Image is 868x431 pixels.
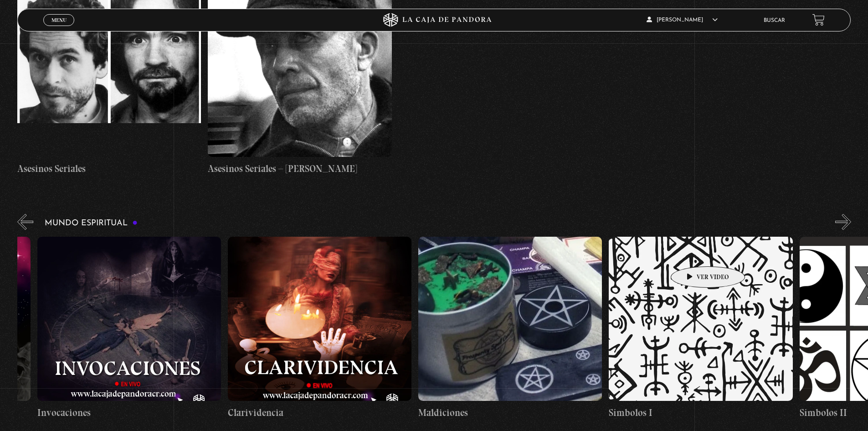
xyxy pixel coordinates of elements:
h4: Asesinos Seriales [17,161,201,176]
h3: Mundo Espiritual [45,219,138,228]
span: [PERSON_NAME] [647,17,718,23]
span: Cerrar [48,25,70,31]
a: Símbolos I [609,237,792,420]
button: Previous [17,214,33,230]
h4: Maldiciones [418,405,602,420]
h4: Símbolos I [609,405,792,420]
button: Next [835,214,851,230]
span: Menu [51,17,67,23]
a: Maldiciones [418,237,602,420]
a: Invocaciones [37,237,221,420]
a: View your shopping cart [812,14,825,26]
a: Clarividencia [228,237,411,420]
h4: Clarividencia [228,405,411,420]
a: Buscar [764,18,785,23]
h4: Asesinos Seriales – [PERSON_NAME] [208,161,391,176]
h4: Invocaciones [37,405,221,420]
